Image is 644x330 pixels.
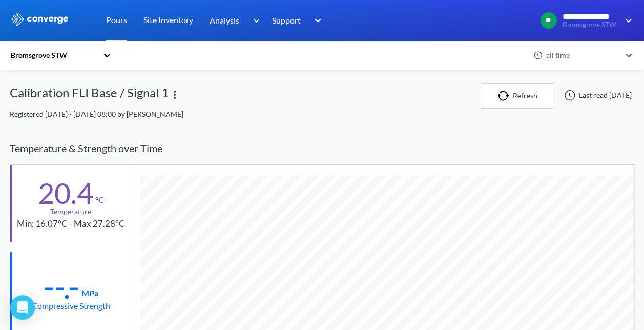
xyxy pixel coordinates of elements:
img: icon-clock.svg [533,51,543,60]
div: Open Intercom Messenger [10,295,35,320]
img: more.svg [169,89,181,101]
img: downArrow.svg [246,14,262,27]
img: icon-refresh.svg [497,91,513,101]
img: downArrow.svg [618,14,635,27]
div: Temperature [50,206,91,217]
div: --.- [43,274,79,299]
span: Bromsgrove STW [563,21,618,29]
div: Min: 16.07°C - Max 27.28°C [17,217,125,231]
div: Bromsgrove STW [10,50,98,61]
div: 20.4 [38,180,93,206]
img: logo_ewhite.svg [10,12,69,26]
div: Temperature & Strength over Time [10,132,635,164]
div: Last read [DATE] [558,89,635,101]
div: all time [544,50,620,61]
span: Support [272,14,301,27]
span: Registered [DATE] - [DATE] 08:00 by [PERSON_NAME] [10,110,183,118]
div: Calibration FLI Base / Signal 1 [10,83,169,109]
button: Refresh [481,83,554,109]
span: Analysis [210,14,239,27]
div: Compressive Strength [32,299,110,312]
img: downArrow.svg [308,14,324,27]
